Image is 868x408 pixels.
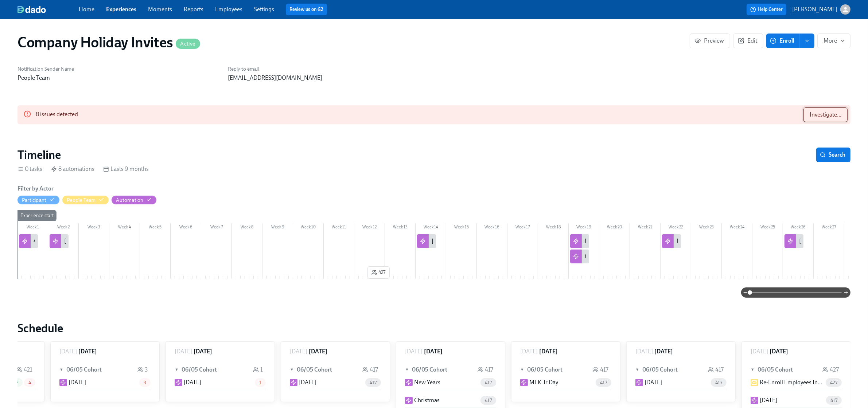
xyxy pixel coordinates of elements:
[365,380,381,385] span: 417
[642,366,678,374] h6: 06/05 Cohort
[293,223,324,233] div: Week 10
[171,223,201,233] div: Week 6
[48,223,79,233] div: Week 2
[50,234,69,248] div: [DATE]
[412,366,447,374] h6: 06/05 Cohort
[758,366,793,374] h6: 06/05 Cohort
[24,380,35,385] span: 4
[176,41,200,47] span: Active
[51,165,94,173] div: 8 automations
[17,6,46,13] img: dado
[201,223,232,233] div: Week 7
[760,378,823,387] p: Re-Enroll Employees Into Experience
[783,223,814,233] div: Week 26
[661,223,691,233] div: Week 22
[792,4,851,15] button: [PERSON_NAME]
[112,196,156,204] button: Automation
[140,223,171,233] div: Week 5
[17,148,61,162] h2: Timeline
[290,366,295,374] span: ▼
[194,348,212,356] h6: [DATE]
[19,234,38,248] div: 4th
[599,223,630,233] div: Week 20
[816,148,851,162] button: Search
[67,197,96,204] div: Hide People Team
[480,398,496,403] span: 417
[766,34,800,48] button: Enroll
[596,380,611,385] span: 417
[654,348,673,356] h6: [DATE]
[297,366,332,374] h6: 06/05 Cohort
[62,196,109,204] button: People Team
[527,366,563,374] h6: 06/05 Cohort
[630,223,661,233] div: Week 21
[290,348,307,356] p: [DATE]
[696,37,724,44] span: Preview
[228,66,429,72] h6: Reply-to email
[752,223,783,233] div: Week 25
[22,197,46,204] div: Hide Participant
[69,378,86,387] p: [DATE]
[417,234,436,248] div: [DATE]
[480,380,496,385] span: 417
[175,366,180,374] span: ▼
[17,34,200,51] h1: Company Holiday Invites
[175,348,192,356] p: [DATE]
[585,252,610,260] div: Christmas
[826,398,842,403] span: 417
[817,34,851,48] button: More
[432,237,449,245] div: [DATE]
[78,348,97,356] h6: [DATE]
[34,237,42,245] div: 4th
[17,210,57,221] div: Experience start
[36,107,78,122] div: 8 issues detected
[59,366,65,374] span: ▼
[64,237,82,245] div: [DATE]
[109,223,140,233] div: Week 4
[645,378,662,387] p: [DATE]
[446,223,477,233] div: Week 15
[750,6,783,13] span: Help Center
[17,74,219,82] p: People Team
[17,66,219,72] h6: Notification Sender Name
[139,380,151,385] span: 3
[289,6,323,13] a: Review us on G2
[785,234,803,248] div: [DATE]
[799,237,817,245] div: [DATE]
[711,380,727,385] span: 417
[478,366,493,374] div: 417
[416,223,446,233] div: Week 14
[17,165,42,173] div: 0 tasks
[184,378,201,387] p: [DATE]
[538,223,569,233] div: Week 18
[760,396,777,404] p: [DATE]
[677,237,705,245] div: MLK Jr Day
[477,223,507,233] div: Week 16
[414,396,440,404] p: Christmas
[255,380,266,385] span: 1
[66,366,102,374] h6: 06/05 Cohort
[16,366,32,374] div: 421
[690,34,730,48] button: Preview
[520,348,538,356] p: [DATE]
[79,223,109,233] div: Week 3
[232,223,262,233] div: Week 8
[771,37,794,44] span: Enroll
[79,6,94,13] a: Home
[529,378,558,387] p: MLK Jr Day
[405,366,410,374] span: ▼
[751,366,756,374] span: ▼
[662,234,681,248] div: MLK Jr Day
[803,107,848,122] button: Investigate...
[722,223,752,233] div: Week 24
[747,4,786,15] button: Help Center
[17,321,851,336] h2: Schedule
[371,269,386,276] span: 427
[822,366,839,374] div: 427
[539,348,558,356] h6: [DATE]
[116,197,143,204] div: Hide Automation
[570,250,589,263] div: Christmas
[424,348,443,356] h6: [DATE]
[814,223,844,233] div: Week 27
[299,378,316,387] p: [DATE]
